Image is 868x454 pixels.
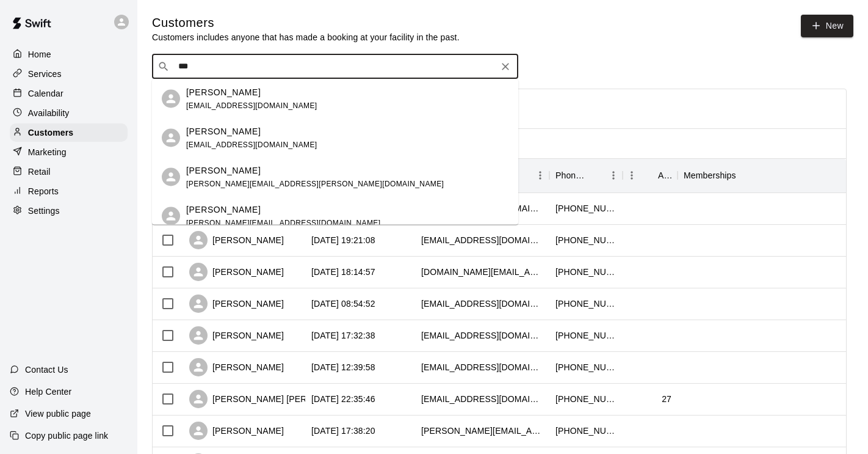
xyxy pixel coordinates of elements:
div: +16679421869 [555,329,617,342]
p: Customers [28,126,73,139]
div: [PERSON_NAME] [PERSON_NAME] [189,390,358,408]
div: +14102364663 [555,393,617,405]
a: Retail [10,163,128,181]
button: Menu [604,166,623,185]
a: Availability [10,104,128,122]
div: 72198hb@gmail.com [421,393,543,405]
p: Reports [28,185,59,197]
p: Services [28,68,62,80]
div: +14438473784 [555,202,617,214]
div: 2025-08-07 19:21:08 [311,234,375,246]
div: Memberships [678,158,861,192]
button: Menu [531,166,549,185]
span: [PERSON_NAME][EMAIL_ADDRESS][PERSON_NAME][DOMAIN_NAME] [186,179,444,188]
p: Copy public page link [25,430,108,442]
p: [PERSON_NAME] [186,203,261,216]
span: [EMAIL_ADDRESS][DOMAIN_NAME] [186,101,317,109]
p: Settings [28,205,60,217]
div: Phone Number [549,158,623,192]
a: Reports [10,182,128,200]
span: [EMAIL_ADDRESS][DOMAIN_NAME] [186,140,317,148]
a: New [801,15,853,37]
div: [PERSON_NAME] [189,358,284,376]
div: +14106887906 [555,361,617,373]
div: 27 [662,393,671,405]
div: Demetri Forakis [162,207,180,225]
button: Sort [736,167,753,184]
p: Home [28,48,51,60]
div: [PERSON_NAME] [189,295,284,313]
a: Services [10,65,128,83]
button: Clear [497,58,514,75]
a: Settings [10,202,128,220]
p: Marketing [28,146,67,158]
div: brianmcvey19@gmail.com [421,361,543,373]
div: 2025-08-03 22:35:46 [311,393,375,405]
div: Phone Number [555,158,587,192]
p: Customers includes anyone that has made a booking at your facility in the past. [152,31,460,43]
p: View public page [25,408,91,420]
div: Memberships [684,158,736,192]
p: Help Center [25,386,71,398]
div: [PERSON_NAME] [189,231,284,249]
div: 2025-08-04 17:32:38 [311,329,375,342]
p: Availability [28,107,70,119]
div: [PERSON_NAME] [189,263,284,281]
button: Menu [623,166,641,185]
div: [PERSON_NAME] [189,326,284,345]
div: Age [623,158,678,192]
p: [PERSON_NAME] [186,86,261,98]
button: Sort [587,167,604,184]
p: Contact Us [25,364,68,376]
a: Calendar [10,84,128,103]
h5: Customers [152,15,460,31]
div: 2025-08-07 18:14:57 [311,266,375,278]
div: mslunt@gmail.com [421,329,543,342]
div: +14436831698 [555,425,617,437]
p: Calendar [28,87,63,100]
p: [PERSON_NAME] [186,125,261,137]
div: Age [658,158,671,192]
div: 2025-08-07 08:54:52 [311,298,375,310]
a: Home [10,45,128,64]
div: erica.bankard@maryland.gov [421,425,543,437]
p: Retail [28,166,51,178]
div: Email [415,158,549,192]
div: Matteo La Canfora [162,129,180,147]
div: +14436107719 [555,234,617,246]
p: [PERSON_NAME] [186,164,261,177]
button: Sort [641,167,658,184]
div: 2025-08-04 12:39:58 [311,361,375,373]
div: Alexandra Forakis [162,90,180,108]
div: [PERSON_NAME] [189,422,284,440]
div: Search customers by name or email [152,54,518,79]
span: [PERSON_NAME][EMAIL_ADDRESS][DOMAIN_NAME] [186,218,380,227]
div: 2025-08-02 17:38:20 [311,425,375,437]
div: sarah.love@asu.edu [421,266,543,278]
a: Marketing [10,143,128,161]
div: rickrasmussen33@gmail.com [421,234,543,246]
div: Elizabeth Forney [162,168,180,186]
div: +12028079377 [555,266,617,278]
a: Customers [10,123,128,142]
button: Menu [842,166,861,185]
div: nrosa06@gmail.com [421,298,543,310]
div: +14076689965 [555,298,617,310]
